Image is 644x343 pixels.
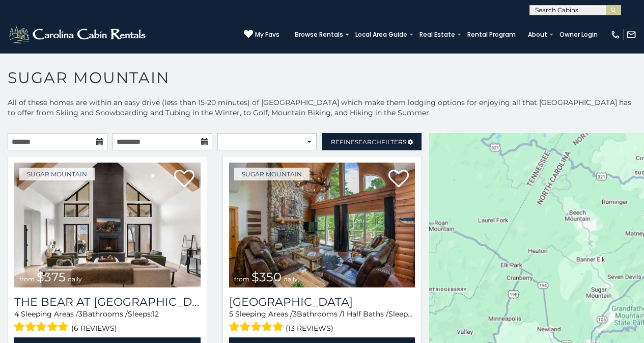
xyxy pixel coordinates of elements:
[19,168,95,180] a: Sugar Mountain
[14,309,201,335] div: Sleeping Areas / Bathrooms / Sleeps:
[234,168,310,180] a: Sugar Mountain
[626,30,636,40] img: mail-regular-white.png
[229,163,415,287] a: Grouse Moor Lodge from $350 daily
[229,309,233,319] span: 5
[284,275,298,283] span: daily
[290,28,348,42] a: Browse Rentals
[331,138,406,146] span: Refine Filters
[71,322,117,335] span: (6 reviews)
[229,295,415,309] a: [GEOGRAPHIC_DATA]
[350,28,412,42] a: Local Area Guide
[68,275,82,283] span: daily
[234,275,249,283] span: from
[14,295,201,309] a: The Bear At [GEOGRAPHIC_DATA]
[523,28,552,42] a: About
[251,270,282,284] span: $350
[255,30,279,39] span: My Favs
[229,295,415,309] h3: Grouse Moor Lodge
[414,28,460,42] a: Real Estate
[388,169,409,190] a: Add to favorites
[229,309,415,335] div: Sleeping Areas / Bathrooms / Sleeps:
[19,275,35,283] span: from
[610,30,621,40] img: phone-regular-white.png
[14,163,201,287] a: The Bear At Sugar Mountain from $375 daily
[37,270,66,284] span: $375
[554,28,603,42] a: Owner Login
[8,24,149,45] img: White-1-2.png
[229,163,415,287] img: Grouse Moor Lodge
[322,133,422,150] a: RefineSearchFilters
[14,163,201,287] img: The Bear At Sugar Mountain
[293,309,297,319] span: 3
[342,309,388,319] span: 1 Half Baths /
[355,138,381,146] span: Search
[14,309,19,319] span: 4
[244,30,279,40] a: My Favs
[462,28,521,42] a: Rental Program
[413,309,419,319] span: 12
[152,309,159,319] span: 12
[174,169,194,190] a: Add to favorites
[286,322,333,335] span: (13 reviews)
[78,309,82,319] span: 3
[14,295,201,309] h3: The Bear At Sugar Mountain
